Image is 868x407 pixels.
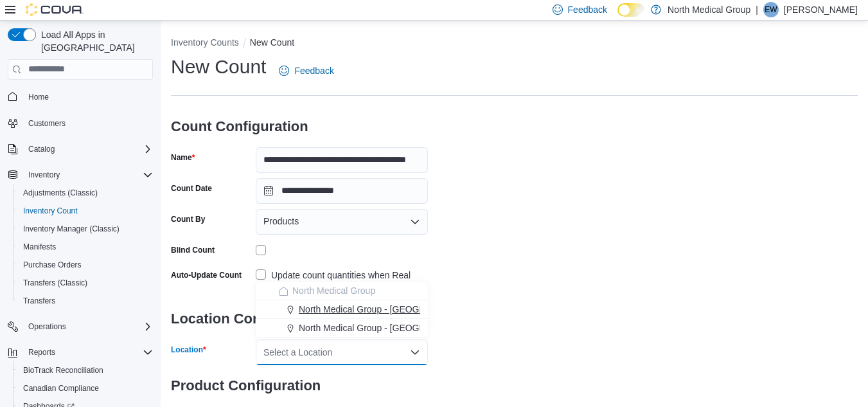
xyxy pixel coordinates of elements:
button: Customers [3,114,158,132]
button: Inventory [3,166,158,184]
div: Choose from the following options [256,282,428,338]
label: Auto-Update Count [171,270,242,280]
p: [PERSON_NAME] [784,2,858,17]
button: Inventory Counts [171,37,239,48]
button: Reports [23,345,60,360]
span: Catalog [23,141,153,157]
div: Update count quantities when Real Time Stock Changes [271,267,428,298]
span: Adjustments (Classic) [18,185,153,201]
span: Canadian Compliance [23,383,99,393]
h3: Product Configuration [171,365,428,406]
button: Inventory Manager (Classic) [13,220,158,238]
button: Canadian Compliance [13,379,158,397]
span: Operations [28,321,66,332]
button: Transfers (Classic) [13,274,158,292]
a: Feedback [274,58,339,84]
span: Operations [23,319,153,334]
button: Purchase Orders [13,256,158,274]
a: Inventory Manager (Classic) [18,221,125,237]
a: Canadian Compliance [18,381,104,396]
input: Dark Mode [617,3,644,17]
a: Inventory Count [18,203,83,219]
label: Count Date [171,183,212,194]
label: Count By [171,214,205,224]
button: Manifests [13,238,158,256]
button: BioTrack Reconciliation [13,361,158,379]
span: Inventory Manager (Classic) [23,224,120,234]
a: Home [23,89,54,105]
nav: An example of EuiBreadcrumbs [171,36,858,51]
span: Inventory [23,167,153,183]
span: Dark Mode [617,17,618,17]
span: Inventory Count [23,206,78,216]
a: Transfers [18,293,60,309]
span: Home [28,92,49,102]
span: Transfers [18,293,153,309]
span: Products [263,213,299,229]
button: Operations [23,319,71,334]
img: Cova [26,3,84,16]
button: Inventory [23,167,65,183]
span: Customers [23,115,153,131]
button: Adjustments (Classic) [13,184,158,202]
span: Feedback [294,64,333,77]
span: North Medical Group - [GEOGRAPHIC_DATA] [299,321,483,334]
button: North Medical Group - [GEOGRAPHIC_DATA] [256,300,428,319]
span: Home [23,89,153,105]
span: Inventory [28,170,60,180]
h1: New Count [171,54,266,80]
a: Adjustments (Classic) [18,185,103,201]
p: | [756,2,758,17]
button: Transfers [13,292,158,310]
span: Manifests [23,242,56,252]
span: Adjustments (Classic) [23,188,98,198]
div: Eric Watson [763,2,779,17]
span: North Medical Group [292,284,375,297]
button: Inventory Count [13,202,158,220]
button: Catalog [23,141,60,157]
span: Load All Apps in [GEOGRAPHIC_DATA] [36,28,153,54]
button: New Count [250,37,294,48]
button: Reports [3,343,158,361]
span: Reports [23,345,153,360]
span: Catalog [28,144,55,154]
span: Feedback [568,3,607,16]
p: North Medical Group [668,2,750,17]
a: Transfers (Classic) [18,275,93,291]
span: BioTrack Reconciliation [23,365,103,375]
span: BioTrack Reconciliation [18,363,153,378]
button: Close list of options [410,347,420,357]
span: Customers [28,118,66,129]
h3: Count Configuration [171,106,428,147]
span: Transfers (Classic) [18,275,153,291]
span: EW [765,2,777,17]
h3: Location Configuration [171,298,428,339]
span: Inventory Manager (Classic) [18,221,153,237]
span: Transfers (Classic) [23,278,87,288]
a: Manifests [18,239,61,255]
span: North Medical Group - [GEOGRAPHIC_DATA] [299,303,483,316]
button: Home [3,87,158,106]
input: Press the down key to open a popover containing a calendar. [256,178,428,204]
button: Catalog [3,140,158,158]
a: BioTrack Reconciliation [18,363,109,378]
button: North Medical Group - [GEOGRAPHIC_DATA] [256,319,428,338]
span: Manifests [18,239,153,255]
span: Purchase Orders [23,260,82,270]
button: Operations [3,318,158,336]
span: Inventory Count [18,203,153,219]
a: Purchase Orders [18,257,87,273]
button: North Medical Group [256,282,428,300]
label: Name [171,152,195,163]
button: Open list of options [410,217,420,227]
span: Reports [28,347,55,357]
label: Location [171,345,206,355]
a: Customers [23,116,71,131]
div: Blind Count [171,245,215,255]
span: Purchase Orders [18,257,153,273]
span: Canadian Compliance [18,381,153,396]
span: Transfers [23,296,55,306]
